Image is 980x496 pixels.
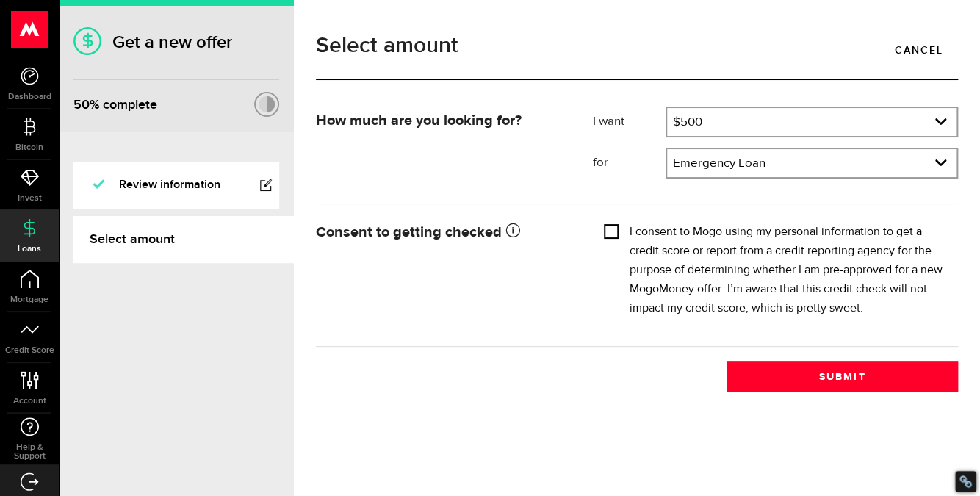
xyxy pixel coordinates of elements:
[73,97,90,112] span: 50
[316,35,958,57] h1: Select amount
[73,32,279,53] h1: Get a new offer
[667,108,956,136] a: expand select
[316,113,522,128] strong: How much are you looking for?
[593,113,666,131] label: I want
[880,35,958,65] a: Cancel
[667,149,956,177] a: expand select
[604,223,619,237] input: I consent to Mogo using my personal information to get a credit score or report from a credit rep...
[73,162,279,209] a: Review information
[316,225,520,240] strong: Consent to getting checked
[73,216,294,263] a: Select amount
[727,361,958,392] button: Submit
[630,223,947,318] label: I consent to Mogo using my personal information to get a credit score or report from a credit rep...
[959,475,973,489] div: Restore Info Box &#10;&#10;NoFollow Info:&#10; META-Robots NoFollow: &#09;true&#10; META-Robots N...
[73,92,157,118] div: % complete
[593,154,666,172] label: for
[12,6,56,50] button: Open LiveChat chat widget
